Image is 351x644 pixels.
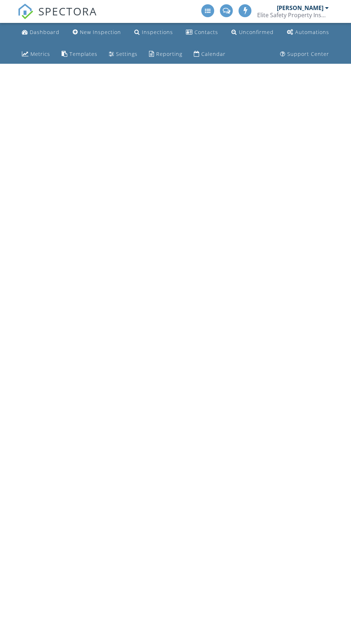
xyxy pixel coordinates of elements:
[116,51,138,57] div: Settings
[18,10,97,25] a: SPECTORA
[19,48,53,61] a: Metrics
[146,48,185,61] a: Reporting
[191,48,229,61] a: Calendar
[80,29,121,35] div: New Inspection
[156,51,182,57] div: Reporting
[257,11,329,19] div: Elite Safety Property Inspections Inc.
[284,26,332,39] a: Automations (Advanced)
[131,26,176,39] a: Inspections
[19,26,62,39] a: Dashboard
[239,29,274,35] div: Unconfirmed
[277,4,323,11] div: [PERSON_NAME]
[69,51,97,57] div: Templates
[30,51,50,57] div: Metrics
[229,26,277,39] a: Unconfirmed
[201,51,226,57] div: Calendar
[30,29,59,35] div: Dashboard
[106,48,140,61] a: Settings
[295,29,329,35] div: Automations
[287,51,329,57] div: Support Center
[183,26,221,39] a: Contacts
[277,48,332,61] a: Support Center
[38,4,97,19] span: SPECTORA
[142,29,173,35] div: Inspections
[59,48,100,61] a: Templates
[18,4,33,19] img: The Best Home Inspection Software - Spectora
[70,26,124,39] a: New Inspection
[194,29,218,35] div: Contacts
